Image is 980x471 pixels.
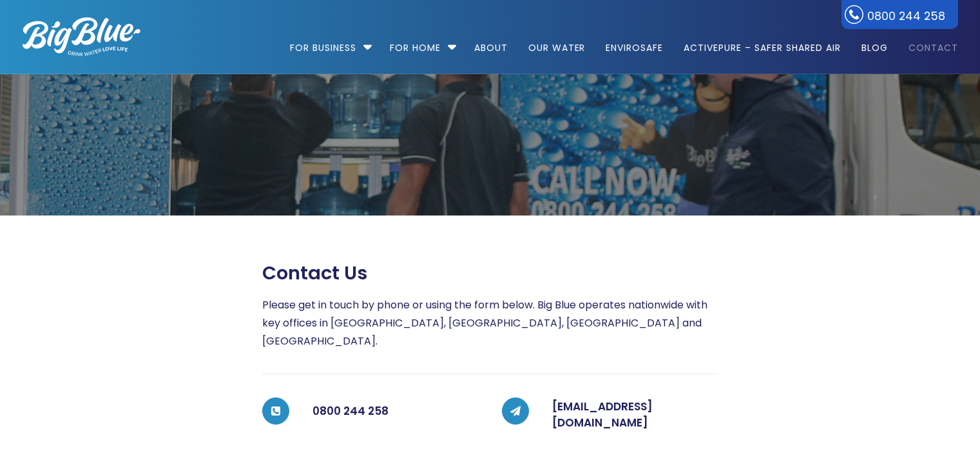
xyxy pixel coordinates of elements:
img: logo [23,17,140,56]
span: Contact us [262,262,367,285]
h5: 0800 244 258 [312,399,479,425]
p: Please get in touch by phone or using the form below. Big Blue operates nationwide with key offic... [262,296,718,350]
a: [EMAIL_ADDRESS][DOMAIN_NAME] [552,399,653,431]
